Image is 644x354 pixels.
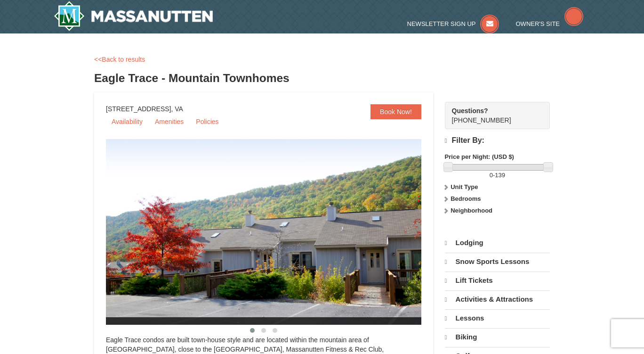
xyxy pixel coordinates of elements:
[490,172,493,179] span: 0
[452,106,533,124] span: [PHONE_NUMBER]
[451,183,478,190] strong: Unit Type
[452,107,488,115] strong: Questions?
[445,153,514,160] strong: Price per Night: (USD $)
[94,56,145,63] a: <<Back to results
[516,20,560,27] span: Owner's Site
[445,309,550,327] a: Lessons
[54,1,213,31] img: Massanutten Resort Logo
[445,253,550,271] a: Snow Sports Lessons
[451,195,481,202] strong: Bedrooms
[370,104,421,119] a: Book Now!
[190,115,224,129] a: Policies
[445,328,550,346] a: Biking
[445,272,550,289] a: Lift Tickets
[451,207,492,214] strong: Neighborhood
[407,20,476,27] span: Newsletter Sign Up
[445,290,550,308] a: Activities & Attractions
[94,69,550,88] h3: Eagle Trace - Mountain Townhomes
[106,139,445,325] img: 19218983-1-9b289e55.jpg
[54,1,213,31] a: Massanutten Resort
[445,171,550,180] label: -
[149,115,189,129] a: Amenities
[445,136,550,145] h4: Filter By:
[495,172,505,179] span: 139
[516,20,584,27] a: Owner's Site
[445,234,550,252] a: Lodging
[106,115,148,129] a: Availability
[407,20,499,27] a: Newsletter Sign Up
